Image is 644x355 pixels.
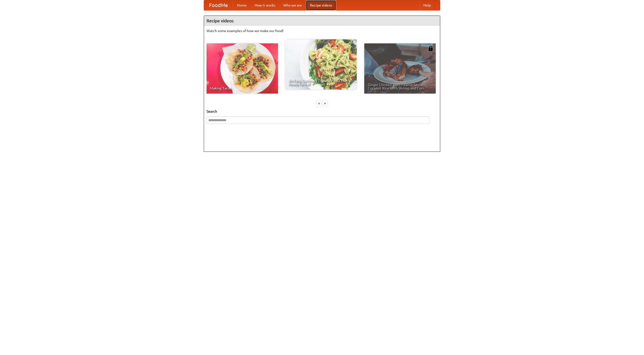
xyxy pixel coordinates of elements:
span: Making Tacos [210,87,274,90]
a: How it works [251,0,279,10]
div: » [323,100,327,106]
span: An Easy, Summery Tomato Pasta That's Ready for Fall [289,79,353,86]
div: « [317,100,321,106]
a: An Easy, Summery Tomato Pasta That's Ready for Fall [285,39,357,90]
p: Watch some examples of how we make our food! [207,28,437,33]
a: Making Tacos [207,43,278,94]
h4: Recipe videos [204,16,440,26]
img: 483408.png [428,46,433,51]
a: Home [233,0,251,10]
a: Who we are [279,0,306,10]
a: Recipe videos [306,0,336,10]
h5: Search [207,109,437,114]
a: Help [419,0,435,10]
a: FoodMe [204,0,233,10]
